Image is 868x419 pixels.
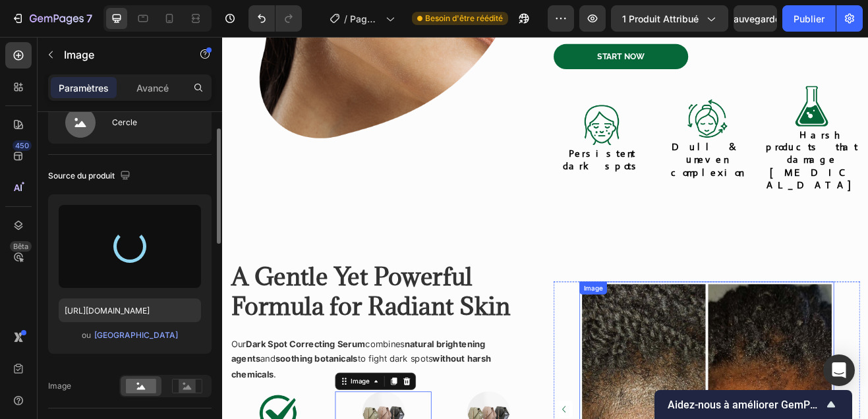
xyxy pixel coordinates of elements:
[82,330,91,340] font: ou
[417,136,513,165] strong: Persistent dark spots
[782,5,836,32] button: Publier
[823,354,855,386] div: Ouvrir Intercom Messenger
[48,381,71,391] font: Image
[65,387,166,401] strong: soothing botanicals
[64,48,94,61] font: Image
[5,5,98,32] button: 7
[550,128,637,173] strong: Dull & uneven complexion
[611,5,728,32] button: 1 produit attribué
[248,5,302,32] div: Annuler/Rétablir
[668,397,839,412] button: Afficher l'enquête - Aidez-nous à améliorer GemPages !
[112,117,137,127] font: Cercle
[728,13,784,24] font: Sauvegarder
[567,74,620,126] img: gempages_586318823250985819-aca5801c-fe07-4179-a18f-44ee5a6b7a05.png
[440,302,469,314] div: Image
[59,82,109,94] font: Paramètres
[59,298,201,322] input: https://example.com/image.jpg
[668,399,838,411] font: Aidez-nous à améliorer GemPages !
[668,399,823,411] span: Help us improve GemPages!
[94,329,179,342] button: [GEOGRAPHIC_DATA]
[13,242,28,251] font: Bêta
[344,13,347,24] font: /
[425,13,503,23] font: Besoin d'être réédité
[350,13,378,94] font: Page produit - [DATE] 00:12:03
[439,82,492,134] img: gempages_586318823250985819-edf3fca1-c503-43af-858c-65584df2a225.png
[29,369,175,382] strong: Dark Spot Correcting Serum
[622,13,699,24] font: 1 produit attribué
[695,58,749,111] img: gempages_586318823250985819-f974c349-f714-44b4-aa4b-8504d2860deb.png
[15,141,29,150] font: 450
[86,12,92,25] font: 7
[666,113,778,189] strong: Harsh products that damage [MEDICAL_DATA]
[64,47,176,63] p: Image
[48,171,115,181] font: Source du produit
[136,82,169,94] font: Avancé
[94,330,178,340] font: [GEOGRAPHIC_DATA]
[11,273,353,349] strong: A Gentle Yet Powerful Formula for Radiant Skin
[734,5,777,32] button: Sauvegarder
[794,13,825,24] font: Publier
[222,37,868,419] iframe: Zone de conception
